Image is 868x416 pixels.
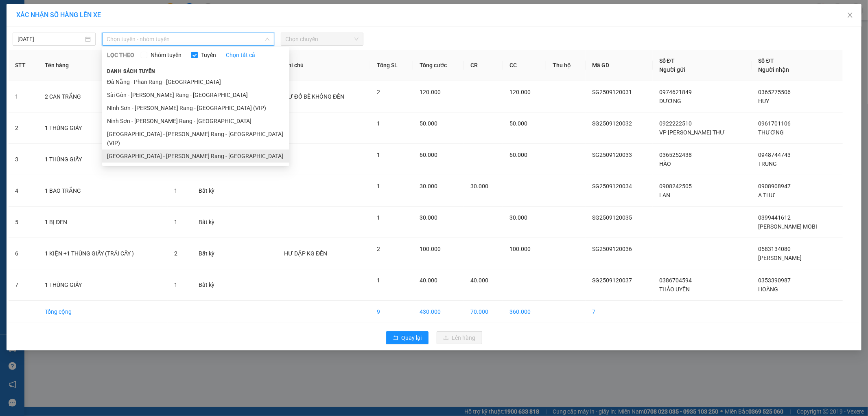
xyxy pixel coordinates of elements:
[102,101,289,114] li: NInh Sơn - [PERSON_NAME] Rang - [GEOGRAPHIC_DATA] (VIP)
[377,89,380,95] span: 2
[586,50,652,81] th: Mã GD
[503,301,546,323] td: 360.000
[38,269,167,301] td: 1 THÙNG GIẤY
[9,81,38,112] td: 1
[102,88,289,101] li: Sài Gòn - [PERSON_NAME] Rang - [GEOGRAPHIC_DATA]
[509,89,531,95] span: 120.000
[759,120,791,127] span: 0961701106
[464,301,503,323] td: 70.000
[509,120,527,127] span: 50.000
[437,331,482,344] button: uploadLên hàng
[107,33,269,45] span: Chọn tuyến - nhóm tuyến
[413,50,464,81] th: Tổng cước
[284,93,344,100] span: HƯ ĐỔ BỂ KHÔNG ĐỀN
[759,192,776,198] span: A THƯ
[192,175,229,207] td: Bất kỳ
[377,120,380,127] span: 1
[420,183,437,189] span: 30.000
[174,282,177,288] span: 1
[759,89,791,95] span: 0365275506
[420,120,437,127] span: 50.000
[102,128,289,150] li: [GEOGRAPHIC_DATA] - [PERSON_NAME] Rang - [GEOGRAPHIC_DATA] (VIP)
[659,277,692,284] span: 0386704594
[9,238,38,269] td: 6
[284,250,327,257] span: HƯ DẬP KG ĐỀN
[102,150,289,163] li: [GEOGRAPHIC_DATA] - [PERSON_NAME] Rang - [GEOGRAPHIC_DATA]
[659,57,675,64] span: Số ĐT
[377,152,380,158] span: 1
[38,144,167,175] td: 1 THÙNG GIẤY
[377,246,380,252] span: 2
[592,246,632,252] span: SG2509120036
[192,238,229,269] td: Bất kỳ
[592,183,632,189] span: SG2509120034
[38,301,167,323] td: Tổng cộng
[420,152,437,158] span: 60.000
[659,120,692,127] span: 0922222510
[393,335,398,341] span: rollback
[278,50,370,81] th: Ghi chú
[659,89,692,95] span: 0974621849
[759,255,802,261] span: [PERSON_NAME]
[659,129,725,136] span: VP [PERSON_NAME] THƯ
[759,183,791,189] span: 0908908947
[592,89,632,95] span: SG2509120031
[509,214,527,221] span: 30.000
[503,50,546,81] th: CC
[546,50,586,81] th: Thu hộ
[102,114,289,128] li: Ninh Sơn - [PERSON_NAME] Rang - [GEOGRAPHIC_DATA]
[509,152,527,158] span: 60.000
[38,81,167,112] td: 2 CAN TRẮNG
[377,214,380,221] span: 1
[592,152,632,158] span: SG2509120033
[226,51,255,59] a: Chọn tất cả
[659,98,681,104] span: DƯƠNG
[147,51,185,59] span: Nhóm tuyến
[420,214,437,221] span: 30.000
[659,161,671,167] span: HÀO
[759,223,818,230] span: [PERSON_NAME] MOBI
[759,214,791,221] span: 0399441612
[102,75,289,88] li: Đà Nẵng - Phan Rang - [GEOGRAPHIC_DATA]
[759,286,778,293] span: HOÀNG
[759,246,791,252] span: 0583134080
[659,66,685,73] span: Người gửi
[286,33,359,45] span: Chọn chuyến
[420,246,441,252] span: 100.000
[38,207,167,238] td: 1 BỊ ĐEN
[659,183,692,189] span: 0908242505
[17,35,83,44] input: 12/09/2025
[38,238,167,269] td: 1 KIỆN +1 THÙNG GIẤY (TRÁI CÂY )
[470,183,488,189] span: 30.000
[174,187,177,194] span: 1
[592,277,632,284] span: SG2509120037
[9,112,38,144] td: 2
[759,152,791,158] span: 0948744743
[847,12,853,18] span: close
[592,214,632,221] span: SG2509120035
[38,112,167,144] td: 1 THÙNG GIÁY
[386,331,429,344] button: rollbackQuay lại
[370,50,413,81] th: Tổng SL
[759,129,784,136] span: THƯƠNG
[659,192,670,198] span: LAN
[9,207,38,238] td: 5
[470,277,488,284] span: 40.000
[174,250,177,257] span: 2
[174,219,177,225] span: 1
[9,50,38,81] th: STT
[759,66,789,73] span: Người nhận
[759,98,770,104] span: HUY
[759,161,777,167] span: TRUNG
[839,4,861,27] button: Close
[420,89,441,95] span: 120.000
[102,68,160,75] span: Danh sách tuyến
[464,50,503,81] th: CR
[586,301,652,323] td: 7
[759,277,791,284] span: 0353390987
[192,207,229,238] td: Bất kỳ
[759,57,774,64] span: Số ĐT
[420,277,437,284] span: 40.000
[9,269,38,301] td: 7
[377,183,380,189] span: 1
